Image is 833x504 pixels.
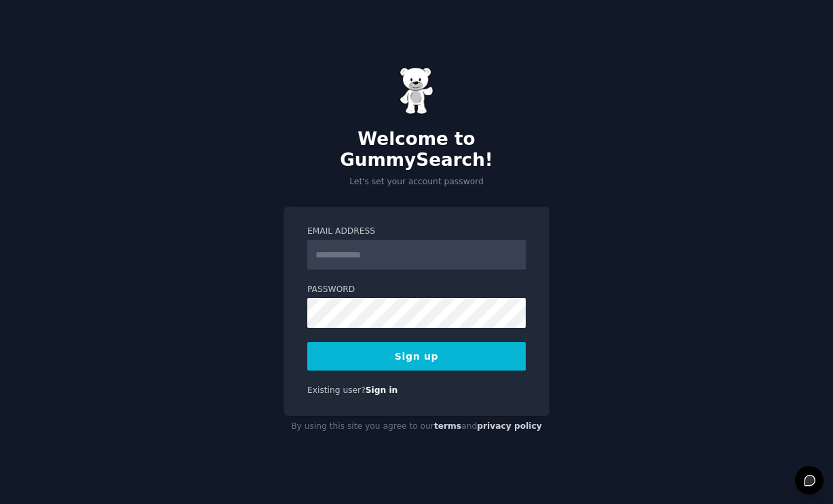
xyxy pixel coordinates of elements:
div: By using this site you agree to our and [284,416,549,438]
h2: Welcome to GummySearch! [284,129,549,171]
a: terms [434,421,461,431]
img: Gummy Bear [400,67,433,114]
label: Email Address [307,226,526,238]
span: Existing user? [307,385,366,395]
a: Sign in [366,385,398,395]
p: Let's set your account password [284,176,549,188]
a: privacy policy [477,421,542,431]
button: Sign up [307,342,526,371]
label: Password [307,284,526,296]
